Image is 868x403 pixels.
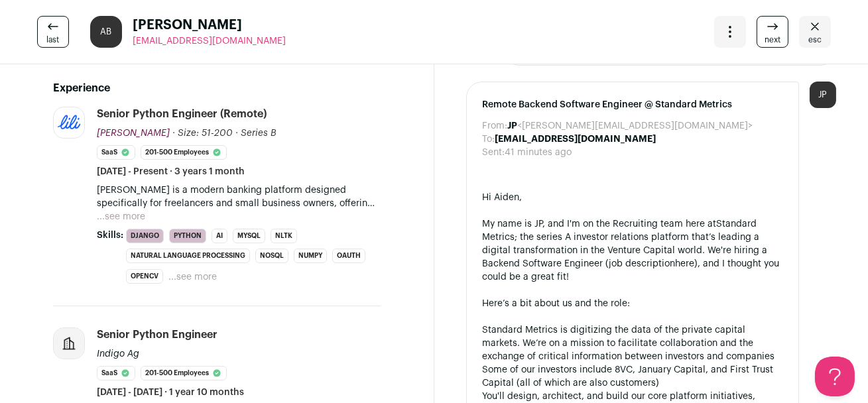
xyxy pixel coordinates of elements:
li: NoSQL [255,249,288,263]
span: [DATE] - [DATE] · 1 year 10 months [97,386,244,399]
span: Indigo Ag [97,349,139,359]
li: NumPy [294,249,327,263]
button: Open dropdown [714,16,746,48]
div: My name is JP, and I'm on the Recruiting team here at ; the series A investor relations platform ... [483,217,783,284]
li: Standard Metrics is digitizing the data of the private capital markets. We’re on a mission to fac... [483,323,783,363]
li: Django [126,229,164,243]
li: OAuth [332,249,365,263]
div: Hi Aiden, [483,191,783,204]
div: Senior Python Engineer [97,327,217,342]
div: JP [810,82,836,108]
span: esc [808,34,822,45]
dt: From: [483,119,508,133]
h2: Experience [53,80,381,96]
li: Some of our investors include 8VC, January Capital, and First Trust Capital (all of which are als... [483,363,783,390]
span: next [765,34,780,45]
li: 201-500 employees [141,145,227,160]
li: Python [169,229,206,243]
button: ...see more [168,270,217,284]
img: company-logo-placeholder-414d4e2ec0e2ddebbe968bf319fdfe5acfe0c9b87f798d344e800bc9a89632a0.png [54,328,84,359]
dt: Sent: [483,146,505,159]
b: JP [508,121,518,131]
dd: 41 minutes ago [505,146,572,159]
span: · Size: 51-200 [172,129,233,138]
li: SaaS [97,145,135,160]
span: Series B [241,129,277,138]
li: 201-500 employees [141,366,227,380]
div: Here’s a bit about us and the role: [483,297,783,310]
li: AI [212,229,227,243]
p: [PERSON_NAME] is a modern banking platform designed specifically for freelancers and small busine... [97,184,381,210]
img: aa6f83348b088168cc25bb39a197e3b4b3f3f0f53b91a40bfc710b700e150069.png [54,107,84,138]
b: [EMAIL_ADDRESS][DOMAIN_NAME] [495,135,656,144]
span: [PERSON_NAME] [133,16,286,34]
li: OpenCV [126,269,163,284]
span: [EMAIL_ADDRESS][DOMAIN_NAME] [133,36,286,46]
li: SaaS [97,366,135,380]
a: Close [799,16,831,48]
li: NLTK [271,229,297,243]
span: last [47,34,60,45]
span: Remote Backend Software Engineer @ Standard Metrics [483,98,783,111]
span: [PERSON_NAME] [97,129,170,138]
dd: <[PERSON_NAME][EMAIL_ADDRESS][DOMAIN_NAME]> [508,119,753,133]
span: [DATE] - Present · 3 years 1 month [97,165,245,178]
a: here [676,259,695,268]
li: MySQL [233,229,265,243]
a: next [757,16,788,48]
button: ...see more [97,210,145,223]
iframe: Help Scout Beacon - Open [815,357,855,396]
dt: To: [483,133,495,146]
span: Skills: [97,229,123,242]
li: Natural Language Processing [126,249,250,263]
div: Senior Python Engineer (Remote) [97,107,267,121]
div: AB [90,16,122,48]
a: [EMAIL_ADDRESS][DOMAIN_NAME] [133,34,286,48]
a: last [37,16,69,48]
span: · [235,127,238,140]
